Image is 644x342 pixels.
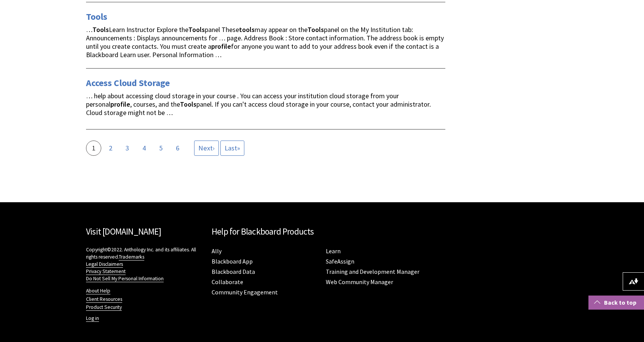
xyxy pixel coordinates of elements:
[153,141,168,156] a: 5
[588,296,644,310] a: Back to top
[86,315,99,322] a: Log in
[86,261,123,268] a: Legal Disclaimers
[212,247,222,255] a: Ally
[86,296,122,303] a: Client Resources
[86,77,170,89] a: Access Cloud Storage
[326,257,354,265] a: SafeAssign
[188,25,205,34] strong: Tools
[103,141,118,156] a: 2
[136,141,151,156] a: 4
[326,268,419,276] a: Training and Development Manager
[120,141,135,156] a: 3
[326,278,393,286] a: Web Community Manager
[86,141,101,156] a: 1
[119,254,144,260] a: Trademarks
[86,11,107,23] a: Tools
[86,246,204,282] p: Copyright©2022. Anthology Inc. and its affiliates. All rights reserved.
[198,144,213,152] span: Next
[239,25,255,34] strong: tools
[225,144,237,152] span: Last
[212,257,253,265] a: Blackboard App
[225,144,240,152] span: »
[326,247,341,255] a: Learn
[86,268,126,275] a: Privacy Statement
[198,144,215,152] span: ›
[212,268,255,276] a: Blackboard Data
[212,278,243,286] a: Collaborate
[86,304,122,311] a: Product Security
[92,25,109,34] strong: Tools
[86,288,110,294] a: About Help
[308,25,324,34] strong: Tools
[86,275,164,282] a: Do Not Sell My Personal Information
[110,100,130,109] strong: profile
[212,288,278,296] a: Community Engagement
[211,42,231,51] strong: profile
[86,91,431,117] span: … help about accessing cloud storage in your course . You can access your institution cloud stora...
[86,226,161,237] a: Visit [DOMAIN_NAME]
[170,141,185,156] a: 6
[212,225,432,238] h2: Help for Blackboard Products
[180,100,196,109] strong: Tools
[86,25,444,59] span: … Learn Instructor Explore the panel These may appear on the panel on the My Institution tab: Ann...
